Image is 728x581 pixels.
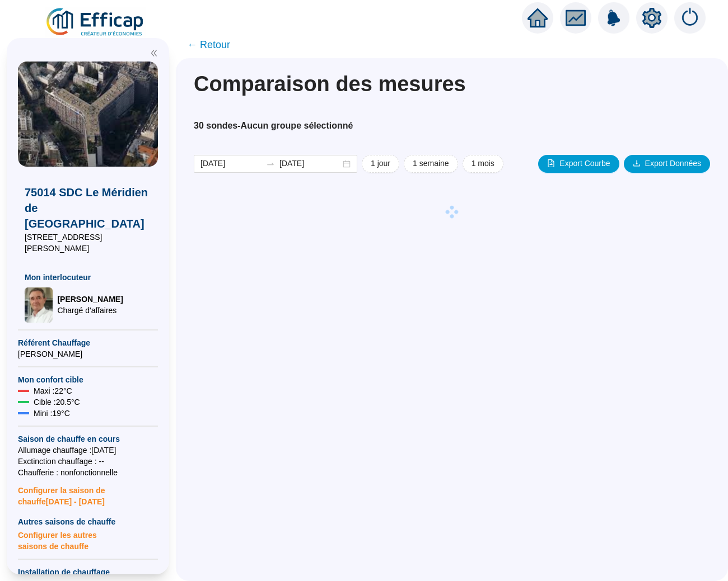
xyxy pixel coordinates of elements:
[18,478,158,507] span: Configurer la saison de chauffe [DATE] - [DATE]
[57,294,123,305] span: [PERSON_NAME]
[194,72,466,97] h1: Comparaison des mesures
[528,8,548,28] span: home
[598,2,629,34] img: alerts
[404,155,458,173] button: 1 semaine
[18,566,158,578] span: Installation de chauffage
[25,185,151,232] span: 75014 SDC Le Méridien de [GEOGRAPHIC_DATA]
[25,232,151,254] span: [STREET_ADDRESS][PERSON_NAME]
[18,467,158,478] span: Chaufferie : non fonctionnelle
[18,433,158,445] span: Saison de chauffe en cours
[472,158,494,169] span: 1 mois
[187,37,230,53] span: ← Retour
[18,456,158,467] span: Exctinction chauffage : --
[645,158,701,169] span: Export Données
[463,155,503,173] button: 1 mois
[266,159,275,168] span: to
[25,272,151,283] span: Mon interlocuteur
[200,158,262,169] input: Date de début
[674,2,706,34] img: alerts
[633,159,641,167] span: download
[642,8,662,28] span: setting
[18,348,158,360] span: [PERSON_NAME]
[34,408,70,419] span: Mini : 19 °C
[18,445,158,456] span: Allumage chauffage : [DATE]
[18,516,158,527] span: Autres saisons de chauffe
[547,159,555,167] span: file-image
[45,7,146,38] img: efficap energie logo
[18,374,158,385] span: Mon confort cible
[18,527,158,552] span: Configurer les autres saisons de chauffe
[538,155,619,173] button: Export Courbe
[57,305,123,316] span: Chargé d'affaires
[34,385,72,396] span: Maxi : 22 °C
[18,337,158,348] span: Référent Chauffage
[371,158,390,169] span: 1 jour
[150,49,158,57] span: double-left
[25,287,53,323] img: Chargé d'affaires
[194,119,710,133] h5: 30 sondes - Aucun groupe sélectionné
[279,158,340,169] input: Date de fin
[559,158,610,169] span: Export Courbe
[266,159,275,168] span: swap-right
[413,158,449,169] span: 1 semaine
[362,155,399,173] button: 1 jour
[566,8,586,28] span: fund
[624,155,710,173] button: Export Données
[34,396,80,408] span: Cible : 20.5 °C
